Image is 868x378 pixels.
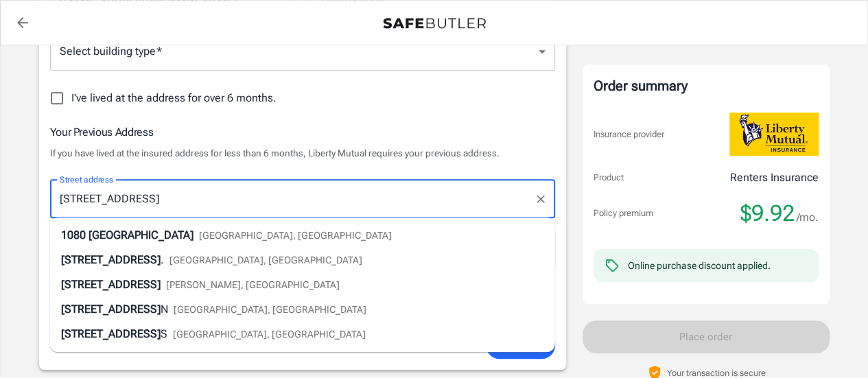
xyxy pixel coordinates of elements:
[50,146,555,160] p: If you have lived at the insured address for less than 6 months, Liberty Mutual requires your pre...
[61,253,161,266] span: [STREET_ADDRESS]
[740,200,795,227] span: $9.92
[61,228,86,241] span: 1080
[71,90,277,106] span: I've lived at the address for over 6 months.
[89,228,193,241] span: [GEOGRAPHIC_DATA]
[173,329,366,340] span: [GEOGRAPHIC_DATA], [GEOGRAPHIC_DATA]
[797,208,819,227] span: /mo.
[61,278,161,291] span: [STREET_ADDRESS]
[594,171,624,185] p: Product
[594,128,664,141] p: Insurance provider
[9,9,36,36] a: back to quotes
[50,123,555,141] h6: Your Previous Address
[730,169,819,186] p: Renters Insurance
[60,174,113,185] label: Street address
[174,304,366,315] span: [GEOGRAPHIC_DATA], [GEOGRAPHIC_DATA]
[199,230,392,241] span: [GEOGRAPHIC_DATA], [GEOGRAPHIC_DATA]
[729,113,819,156] img: Liberty Mutual
[166,279,340,290] span: [PERSON_NAME], [GEOGRAPHIC_DATA]
[531,189,550,209] button: Clear
[161,327,167,340] span: S
[594,75,819,96] div: Order summary
[61,303,161,316] span: [STREET_ADDRESS]
[161,303,168,316] span: N
[169,255,362,265] span: [GEOGRAPHIC_DATA], [GEOGRAPHIC_DATA]
[594,206,653,220] p: Policy premium
[61,327,161,340] span: [STREET_ADDRESS]
[161,253,164,266] span: .
[383,18,486,29] img: Back to quotes
[628,259,771,272] div: Online purchase discount applied.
